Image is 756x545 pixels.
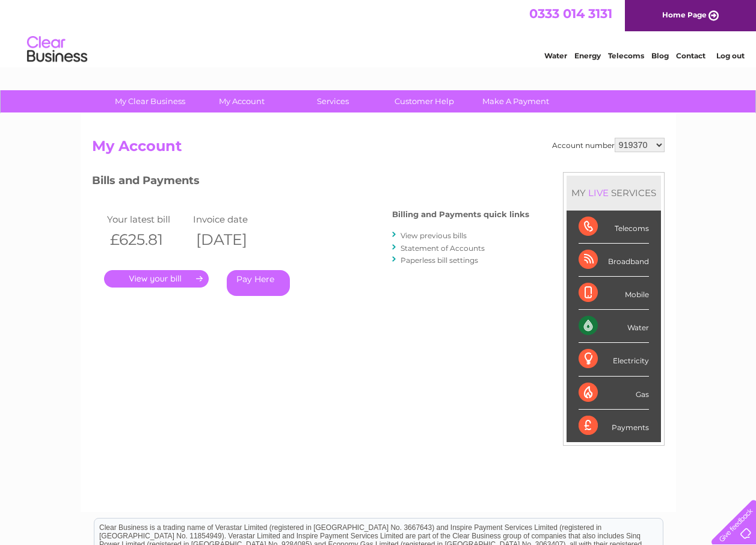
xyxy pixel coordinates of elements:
div: Clear Business is a trading name of Verastar Limited (registered in [GEOGRAPHIC_DATA] No. 3667643... [94,7,663,58]
div: Electricity [579,343,649,376]
a: Pay Here [227,270,290,296]
a: Statement of Accounts [401,244,485,253]
td: Invoice date [190,211,277,227]
a: Telecoms [608,51,644,60]
a: My Account [192,90,291,112]
a: Blog [651,51,669,60]
div: Water [579,310,649,343]
img: logo.png [26,31,88,68]
a: . [104,270,209,288]
div: Gas [579,377,649,410]
h2: My Account [92,138,665,161]
div: Broadband [579,244,649,277]
div: MY SERVICES [567,176,661,210]
a: Services [283,90,383,112]
th: [DATE] [190,227,277,252]
a: Customer Help [375,90,474,112]
div: Payments [579,410,649,442]
a: My Clear Business [100,90,200,112]
a: Log out [716,51,745,60]
div: Telecoms [579,211,649,244]
div: Account number [552,138,665,152]
div: LIVE [586,187,611,199]
a: Make A Payment [466,90,565,112]
a: Energy [574,51,601,60]
a: 0333 014 3131 [529,6,612,21]
div: Mobile [579,277,649,310]
a: View previous bills [401,231,467,240]
a: Paperless bill settings [401,256,478,265]
h4: Billing and Payments quick links [392,210,529,219]
a: Water [544,51,567,60]
th: £625.81 [104,227,191,252]
td: Your latest bill [104,211,191,227]
a: Contact [676,51,705,60]
h3: Bills and Payments [92,172,529,193]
